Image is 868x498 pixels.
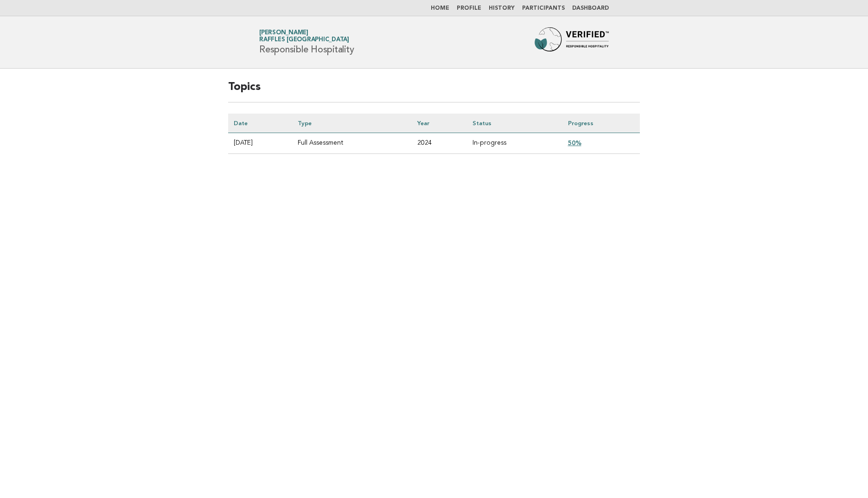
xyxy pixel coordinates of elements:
span: Raffles [GEOGRAPHIC_DATA] [259,37,349,43]
a: [PERSON_NAME]Raffles [GEOGRAPHIC_DATA] [259,30,349,43]
h1: Responsible Hospitality [259,30,354,54]
img: Forbes Travel Guide [535,27,609,57]
td: [DATE] [228,133,292,154]
th: Status [467,114,562,133]
a: Profile [457,6,481,11]
th: Progress [562,114,640,133]
th: Date [228,114,292,133]
a: Participants [522,6,565,11]
a: Dashboard [572,6,609,11]
a: 50% [568,139,581,147]
a: Home [431,6,449,11]
td: Full Assessment [292,133,412,154]
th: Type [292,114,412,133]
a: History [489,6,515,11]
h2: Topics [228,80,640,102]
td: 2024 [412,133,467,154]
th: Year [412,114,467,133]
td: In-progress [467,133,562,154]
